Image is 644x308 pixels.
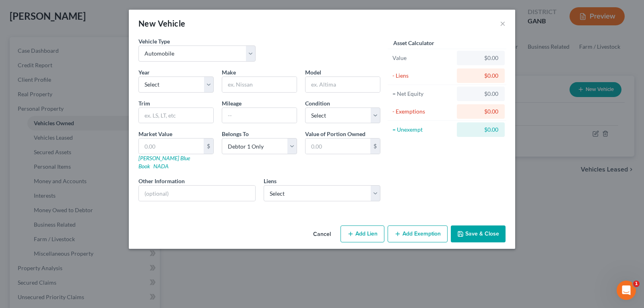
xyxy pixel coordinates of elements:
[463,90,498,98] div: $0.00
[305,99,330,107] label: Condition
[305,130,365,138] label: Value of Portion Owned
[370,138,380,154] div: $
[139,186,255,201] input: (optional)
[392,90,453,98] div: = Net Equity
[264,177,277,185] label: Liens
[222,130,249,137] span: Belongs To
[222,108,297,123] input: --
[341,225,384,242] button: Add Lien
[222,77,297,92] input: ex. Nissan
[305,138,370,154] input: 0.00
[138,130,172,138] label: Market Value
[451,225,506,242] button: Save & Close
[617,281,636,300] iframe: Intercom live chat
[204,138,213,154] div: $
[222,69,236,76] span: Make
[307,226,337,242] button: Cancel
[138,18,185,29] div: New Vehicle
[138,99,150,107] label: Trim
[392,72,453,80] div: - Liens
[138,177,185,185] label: Other Information
[463,72,498,80] div: $0.00
[392,107,453,116] div: - Exemptions
[305,77,380,92] input: ex. Altima
[138,68,150,76] label: Year
[138,37,170,45] label: Vehicle Type
[392,54,453,62] div: Value
[222,99,242,107] label: Mileage
[463,54,498,62] div: $0.00
[139,108,213,123] input: ex. LS, LT, etc
[139,138,204,154] input: 0.00
[633,281,640,287] span: 1
[392,126,453,134] div: = Unexempt
[153,163,169,170] a: NADA
[463,126,498,134] div: $0.00
[305,68,321,76] label: Model
[463,107,498,116] div: $0.00
[138,155,190,170] a: [PERSON_NAME] Blue Book
[388,225,448,242] button: Add Exemption
[393,39,434,47] label: Asset Calculator
[500,19,506,28] button: ×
